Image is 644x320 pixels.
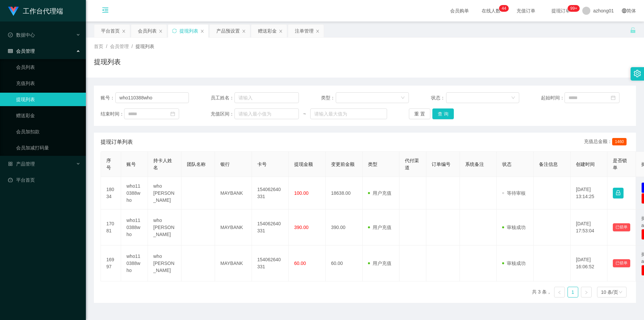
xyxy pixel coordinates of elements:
[310,108,387,119] input: 请输入最大值为
[215,177,252,210] td: MAYBANK
[613,188,624,198] button: 图标: lock
[220,162,230,167] span: 银行
[326,245,363,281] td: 60.00
[106,44,107,49] span: /
[502,5,504,12] p: 4
[568,287,578,298] li: 1
[211,94,234,101] span: 员工姓名：
[215,210,252,245] td: MAYBANK
[294,190,309,196] span: 100.00
[554,287,565,298] li: 上一页
[258,25,277,37] div: 赠送彩金
[511,96,515,100] i: 图标: down
[326,177,363,210] td: 18638.00
[532,287,551,298] li: 共 3 条，
[502,225,526,230] span: 审核成功
[409,108,430,119] button: 重 置
[326,210,363,245] td: 390.00
[401,96,405,100] i: 图标: down
[252,210,289,245] td: 154062640331
[101,245,121,281] td: 16997
[368,261,391,266] span: 用户充值
[216,25,240,37] div: 产品预设置
[16,125,80,138] a: 会员加扣款
[613,223,630,231] button: 已锁单
[16,141,80,154] a: 会员加减打码量
[110,44,129,49] span: 会员管理
[101,25,120,37] div: 平台首页
[499,5,509,12] sup: 44
[101,138,133,146] span: 提现订单列表
[568,5,580,12] sup: 985
[8,8,63,13] a: 工作台代理端
[234,92,299,103] input: 请输入
[368,225,391,230] span: 用户充值
[331,162,355,167] span: 变更前金额
[295,25,314,37] div: 注单管理
[316,29,320,33] i: 图标: close
[153,158,172,170] span: 持卡人姓名
[8,162,13,166] i: 图标: appstore-o
[121,177,148,210] td: who110388who
[571,210,607,245] td: [DATE] 17:53:04
[136,44,154,49] span: 提现列表
[252,245,289,281] td: 154062640331
[148,177,181,210] td: who [PERSON_NAME]
[611,95,615,100] i: 图标: calendar
[170,111,175,116] i: 图标: calendar
[8,173,80,187] a: 图标: dashboard平台首页
[368,162,377,167] span: 类型
[504,5,506,12] p: 4
[121,210,148,245] td: who110388who
[279,29,283,33] i: 图标: close
[211,110,234,118] span: 充值区间：
[541,94,565,101] span: 起始时间：
[465,162,484,167] span: 系统备注
[252,177,289,210] td: 154062640331
[571,245,607,281] td: [DATE] 16:06:52
[576,162,595,167] span: 创建时间
[234,108,299,119] input: 请输入最小值为
[8,32,35,38] span: 数据中心
[179,25,198,37] div: 提现列表
[601,287,618,297] div: 10 条/页
[16,93,80,106] a: 提现列表
[502,261,526,266] span: 审核成功
[101,110,124,118] span: 结束时间：
[294,162,313,167] span: 提现金额
[557,290,561,294] i: 图标: left
[106,158,111,170] span: 序号
[571,177,607,210] td: [DATE] 13:14:25
[257,162,267,167] span: 卡号
[94,0,117,22] i: 图标: menu-fold
[215,245,252,281] td: MAYBANK
[16,109,80,122] a: 赠送彩金
[8,48,35,54] span: 会员管理
[294,261,306,266] span: 60.00
[432,108,454,119] button: 查 询
[321,94,336,101] span: 类型：
[622,8,627,13] i: 图标: global
[405,158,419,170] span: 代付渠道
[159,29,163,33] i: 图标: close
[299,110,310,118] span: ~
[478,8,504,13] span: 在线人数
[187,162,206,167] span: 团队名称
[568,287,578,297] a: 1
[23,0,63,22] h1: 工作台代理端
[242,29,246,33] i: 图标: close
[94,44,103,49] span: 首页
[368,190,391,196] span: 用户充值
[101,177,121,210] td: 18034
[115,92,189,103] input: 请输入
[584,138,629,146] div: 充值总金额：
[613,158,627,170] span: 是否锁单
[431,94,446,101] span: 状态：
[502,190,526,196] span: 等待审核
[432,162,450,167] span: 订单编号
[634,70,641,77] i: 图标: setting
[101,94,115,101] span: 账号：
[122,29,126,33] i: 图标: close
[613,259,630,267] button: 已锁单
[548,8,574,13] span: 提现订单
